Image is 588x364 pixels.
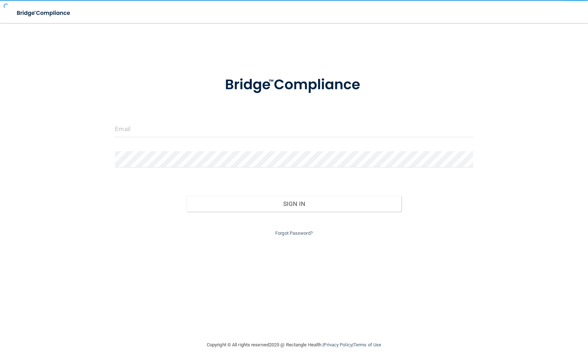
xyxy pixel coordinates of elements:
[210,66,378,104] img: bridge_compliance_login_screen.278c3ca4.svg
[324,342,352,347] a: Privacy Policy
[11,6,77,21] img: bridge_compliance_login_screen.278c3ca4.svg
[187,196,401,212] button: Sign In
[275,230,313,236] a: Forgot Password?
[162,333,426,356] div: Copyright © All rights reserved 2025 @ Rectangle Health | |
[353,342,381,347] a: Terms of Use
[115,121,473,137] input: Email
